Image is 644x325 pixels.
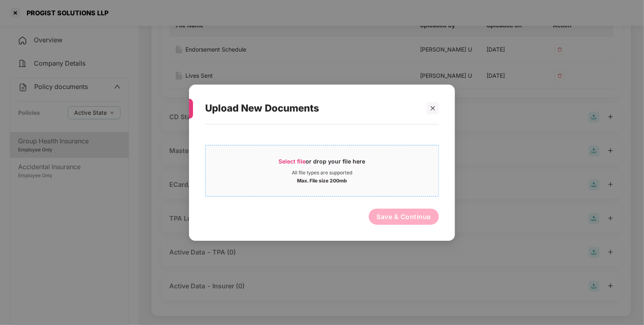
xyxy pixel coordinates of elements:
span: close [430,105,436,111]
button: Save & Continue [369,208,439,224]
div: Upload New Documents [205,93,420,124]
div: All file types are supported [292,169,352,176]
div: Max. File size 200mb [297,176,347,184]
div: or drop your file here [279,157,366,169]
span: Select fileor drop your file hereAll file types are supportedMax. File size 200mb [206,151,438,190]
span: Select file [279,157,306,164]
